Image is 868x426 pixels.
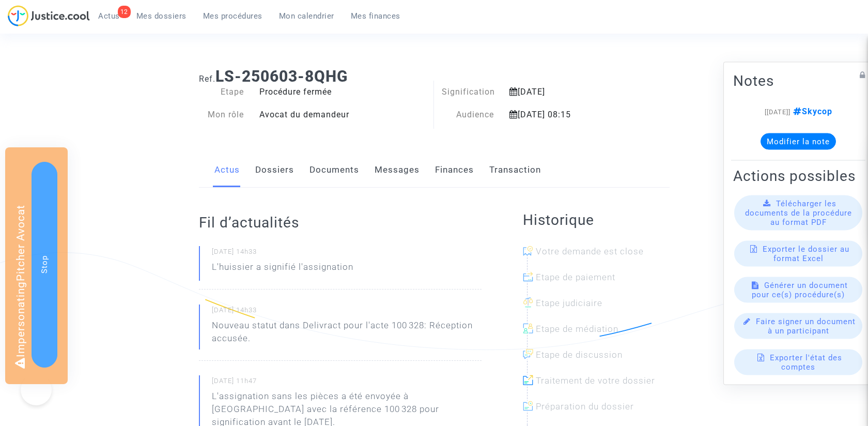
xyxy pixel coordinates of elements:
[271,8,343,24] a: Mon calendrier
[536,246,644,256] span: Votre demande est close
[761,133,836,150] button: Modifier la note
[195,8,271,24] a: Mes procédures
[212,319,482,350] p: Nouveau statut dans Delivract pour l'acte 100 328: Réception accusée.
[343,8,409,24] a: Mes finances
[279,11,334,21] span: Mon calendrier
[212,306,482,319] small: [DATE] 14h33
[214,153,240,187] a: Actus
[502,109,637,121] div: [DATE] 08:15
[128,8,195,24] a: Mes dossiers
[252,86,434,98] div: Procédure fermée
[191,109,252,121] div: Mon rôle
[212,247,482,261] small: [DATE] 14h33
[32,162,57,368] button: Stop
[136,11,187,21] span: Mes dossiers
[199,214,482,232] h2: Fil d’actualités
[375,153,420,187] a: Messages
[434,109,502,121] div: Audience
[21,374,52,405] iframe: Help Scout Beacon - Open
[733,72,863,90] h2: Notes
[502,86,637,98] div: [DATE]
[215,67,348,85] b: LS-250603-8QHG
[8,5,90,26] img: jc-logo.svg
[765,108,791,116] span: [[DATE]]
[351,11,400,21] span: Mes finances
[252,109,434,121] div: Avocat du demandeur
[763,245,849,263] span: Exporter le dossier au format Excel
[191,86,252,98] div: Etape
[434,86,502,98] div: Signification
[212,261,353,279] p: L'huissier a signifié l'assignation
[791,106,832,116] span: Skycop
[199,74,215,84] span: Ref.
[770,353,842,372] span: Exporter l'état des comptes
[752,281,848,299] span: Générer un document pour ce(s) procédure(s)
[489,153,541,187] a: Transaction
[733,167,863,185] h2: Actions possibles
[745,199,852,227] span: Télécharger les documents de la procédure au format PDF
[756,317,856,336] span: Faire signer un document à un participant
[203,11,262,21] span: Mes procédures
[435,153,474,187] a: Finances
[523,211,670,229] h2: Historique
[118,6,131,18] div: 12
[98,11,120,21] span: Actus
[90,8,128,24] a: 12Actus
[309,153,359,187] a: Documents
[212,376,482,390] small: [DATE] 11h47
[5,147,68,384] div: Impersonating
[255,153,294,187] a: Dossiers
[40,255,49,273] span: Stop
